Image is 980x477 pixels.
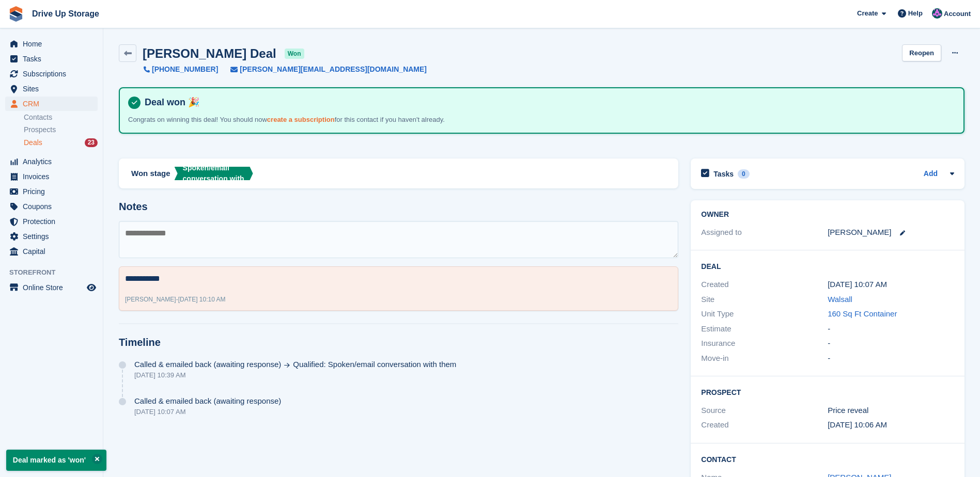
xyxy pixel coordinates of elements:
[701,353,828,364] div: Move-in
[293,360,456,369] span: Qualified: Spoken/email conversation with them
[701,338,828,349] div: Insurance
[23,67,85,81] span: Subscriptions
[701,294,828,306] div: Site
[150,168,170,180] span: stage
[5,280,98,295] a: menu
[285,49,304,59] span: won
[701,227,828,239] div: Assigned to
[23,280,85,295] span: Online Store
[5,82,98,96] a: menu
[713,169,734,179] h2: Tasks
[738,169,750,179] div: 0
[828,419,954,431] div: [DATE] 10:06 AM
[9,267,103,278] span: Storefront
[908,8,923,19] span: Help
[701,211,954,219] h2: Owner
[8,6,24,22] img: stora-icon-8386f47178a22dfd0bd8f6a31ec36ba5ce8667c1dd55bd0f319d3a0aa187defe.svg
[134,360,281,369] span: Called & emailed back (awaiting response)
[23,244,85,259] span: Capital
[24,125,56,135] span: Prospects
[701,279,828,291] div: Created
[23,169,85,184] span: Invoices
[5,37,98,51] a: menu
[178,296,226,303] span: [DATE] 10:10 AM
[828,279,954,291] div: [DATE] 10:07 AM
[131,168,148,180] span: Won
[5,154,98,169] a: menu
[5,214,98,229] a: menu
[5,52,98,66] a: menu
[828,338,954,349] div: -
[828,295,852,304] a: Walsall
[828,227,891,239] div: [PERSON_NAME]
[5,169,98,184] a: menu
[857,8,878,19] span: Create
[23,184,85,199] span: Pricing
[5,184,98,199] a: menu
[134,397,281,405] span: Called & emailed back (awaiting response)
[143,46,276,60] h2: [PERSON_NAME] Deal
[218,64,427,75] a: [PERSON_NAME][EMAIL_ADDRESS][DOMAIN_NAME]
[5,199,98,214] a: menu
[24,137,98,148] a: Deals 23
[267,116,335,123] a: create a subscription
[23,154,85,169] span: Analytics
[828,353,954,364] div: -
[183,152,253,195] div: Qualified: Spoken/email conversation with them
[24,138,42,148] span: Deals
[23,82,85,96] span: Sites
[701,419,828,431] div: Created
[828,405,954,417] div: Price reveal
[141,97,955,108] h4: Deal won 🎉
[924,168,938,180] a: Add
[134,371,456,379] div: [DATE] 10:39 AM
[5,229,98,244] a: menu
[144,64,218,75] a: [PHONE_NUMBER]
[701,323,828,335] div: Estimate
[932,8,942,19] img: Andy
[701,308,828,320] div: Unit Type
[28,5,103,22] a: Drive Up Storage
[240,64,427,75] span: [PERSON_NAME][EMAIL_ADDRESS][DOMAIN_NAME]
[119,201,678,213] h2: Notes
[828,323,954,335] div: -
[85,281,98,294] a: Preview store
[119,337,678,348] h2: Timeline
[125,296,176,303] span: [PERSON_NAME]
[24,113,98,122] a: Contacts
[23,97,85,111] span: CRM
[23,199,85,214] span: Coupons
[125,295,226,304] div: -
[944,9,971,19] span: Account
[134,408,281,416] div: [DATE] 10:07 AM
[5,97,98,111] a: menu
[23,229,85,244] span: Settings
[23,214,85,229] span: Protection
[5,244,98,259] a: menu
[902,44,941,61] a: Reopen
[5,67,98,81] a: menu
[24,124,98,135] a: Prospects
[128,115,490,125] p: Congrats on winning this deal! You should now for this contact if you haven't already.
[701,387,954,397] h2: Prospect
[701,405,828,417] div: Source
[152,64,218,75] span: [PHONE_NUMBER]
[6,450,106,471] p: Deal marked as 'won'
[23,52,85,66] span: Tasks
[828,309,897,318] a: 160 Sq Ft Container
[23,37,85,51] span: Home
[85,138,98,147] div: 23
[701,454,954,464] h2: Contact
[701,261,954,271] h2: Deal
